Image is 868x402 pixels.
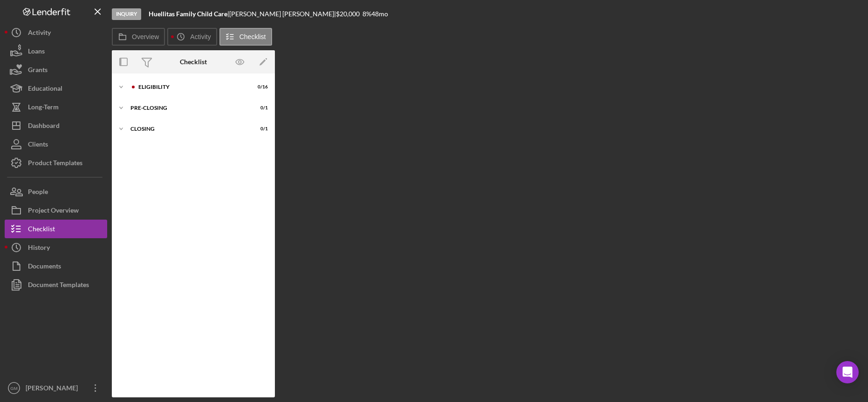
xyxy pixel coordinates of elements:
div: Clients [28,135,48,156]
div: Product Templates [28,154,82,174]
div: 0 / 1 [251,126,268,132]
div: [PERSON_NAME] [23,379,84,400]
button: Loans [5,42,107,60]
div: 48 mo [371,10,388,18]
button: Documents [5,257,107,275]
div: 0 / 1 [251,105,268,111]
div: Long-Term [28,98,59,119]
div: Checklist [28,220,55,241]
button: GM[PERSON_NAME] [5,379,107,397]
button: Long-Term [5,98,107,116]
div: People [28,182,48,203]
button: Document Templates [5,275,107,294]
button: Educational [5,79,107,98]
button: Product Templates [5,154,107,172]
div: Loans [28,42,45,63]
div: Inquiry [112,8,141,20]
button: Grants [5,60,107,79]
div: History [28,238,50,259]
div: Project Overview [28,201,79,222]
button: History [5,238,107,257]
div: 0 / 16 [251,84,268,90]
div: ELIGIBILITY [138,84,245,90]
div: Grants [28,60,48,81]
div: Open Intercom Messenger [836,361,859,383]
button: Activity [167,28,217,46]
b: Huellitas Family Child Care [149,10,227,18]
button: Overview [112,28,165,46]
div: Activity [28,23,51,44]
div: [PERSON_NAME] [PERSON_NAME] | [229,10,336,18]
div: Documents [28,257,61,278]
div: Dashboard [28,116,60,137]
label: Activity [190,33,211,40]
button: Checklist [219,28,272,46]
div: | [149,10,229,18]
div: Closing [130,126,245,132]
button: Checklist [5,220,107,238]
label: Checklist [239,33,266,40]
label: Overview [132,33,159,40]
button: Dashboard [5,116,107,135]
div: Pre-Closing [130,105,245,111]
div: Checklist [180,58,207,66]
div: Educational [28,79,62,100]
div: Document Templates [28,275,89,296]
span: $20,000 [336,10,360,18]
button: Project Overview [5,201,107,220]
text: GM [10,386,17,391]
button: Clients [5,135,107,154]
button: People [5,182,107,201]
div: 8 % [362,10,371,18]
button: Activity [5,23,107,42]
